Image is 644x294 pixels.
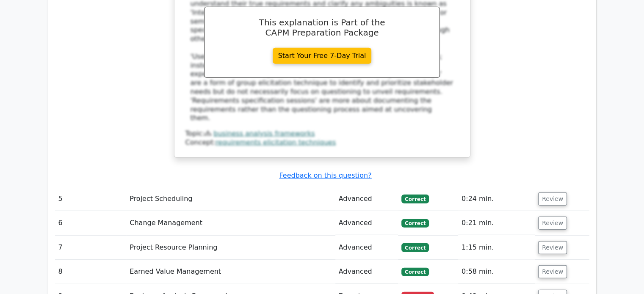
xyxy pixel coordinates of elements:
span: Correct [401,243,429,252]
td: Project Scheduling [126,187,335,211]
td: Advanced [335,187,398,211]
td: 0:21 min. [458,211,535,235]
button: Review [538,192,567,206]
td: 0:24 min. [458,187,535,211]
span: Correct [401,195,429,203]
span: Correct [401,219,429,228]
span: Correct [401,268,429,276]
td: Advanced [335,211,398,235]
td: Project Resource Planning [126,236,335,260]
a: business analysis frameworks [213,129,315,137]
button: Review [538,241,567,254]
a: Feedback on this question? [279,171,371,179]
div: Topic: [185,129,459,138]
td: Change Management [126,211,335,235]
td: 7 [55,236,127,260]
td: 1:15 min. [458,236,535,260]
td: 5 [55,187,127,211]
a: requirements elicitation techniques [216,138,336,146]
td: 0:58 min. [458,260,535,284]
td: Earned Value Management [126,260,335,284]
div: Concept: [185,138,459,147]
td: 6 [55,211,127,235]
td: Advanced [335,260,398,284]
button: Review [538,217,567,230]
button: Review [538,265,567,278]
td: 8 [55,260,127,284]
td: Advanced [335,236,398,260]
a: Start Your Free 7-Day Trial [273,48,372,64]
